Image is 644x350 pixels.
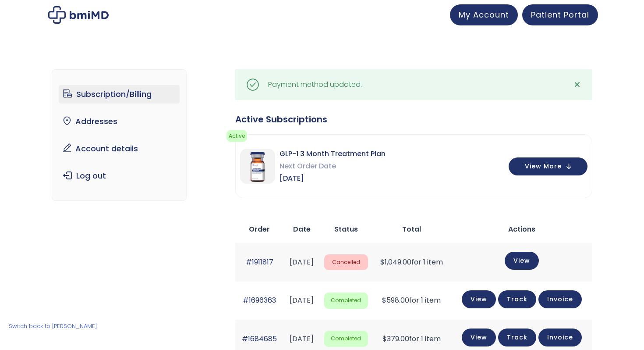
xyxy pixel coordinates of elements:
span: Cancelled [324,254,368,271]
span: [DATE] [280,172,386,185]
time: [DATE] [290,334,314,344]
span: GLP-1 3 Month Treatment Plan [280,148,386,160]
img: My account [48,6,109,24]
div: Payment method updated. [268,79,362,91]
span: My Account [459,9,509,20]
a: ✕ [568,76,586,93]
a: Subscription/Billing [59,85,180,104]
span: Order [249,224,270,234]
span: Date [293,224,311,234]
a: Patient Portal [522,4,598,25]
time: [DATE] [290,295,314,305]
a: Log out [59,167,180,185]
a: Invoice [538,290,582,308]
span: Total [402,224,421,234]
span: 598.00 [382,295,409,305]
a: #1911817 [246,257,273,267]
a: View [462,329,496,346]
a: Track [498,329,536,346]
button: View More [509,157,587,175]
span: Next Order Date [280,160,386,172]
span: $ [382,295,386,305]
nav: Account pages [52,69,187,201]
span: Actions [508,224,535,234]
span: Completed [324,331,368,347]
div: Active Subscriptions [235,113,592,125]
span: $ [380,257,385,267]
span: View More [525,164,562,169]
a: Account details [59,139,180,158]
span: Patient Portal [531,9,589,20]
span: Status [334,224,358,234]
span: ✕ [573,79,581,91]
span: Completed [324,293,368,309]
span: active [226,130,247,142]
img: GLP-1 3 Month Treatment Plan [240,149,275,184]
a: View [462,290,496,308]
td: for 1 item [372,282,451,320]
a: Invoice [538,329,582,346]
a: #1684685 [242,334,277,344]
span: $ [382,334,387,344]
a: #1696363 [243,295,276,305]
a: View [505,252,539,270]
span: 1,049.00 [380,257,411,267]
time: [DATE] [290,257,314,267]
a: My Account [450,4,518,25]
td: for 1 item [372,243,451,281]
span: 379.00 [382,334,409,344]
a: Switch back to [PERSON_NAME] [4,318,102,334]
a: Addresses [59,112,180,131]
a: Track [498,290,536,308]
